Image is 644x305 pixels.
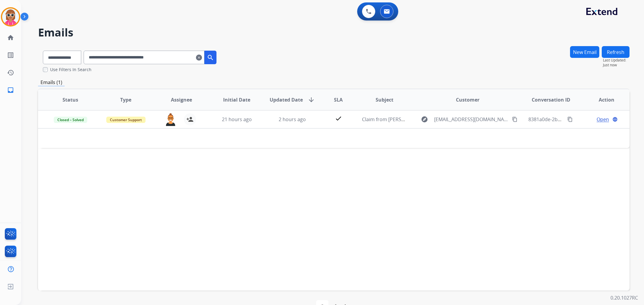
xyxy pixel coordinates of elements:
th: Action [574,89,630,110]
span: SLA [334,96,343,103]
span: 8381a0de-2b60-4c1c-b986-81733855c433 [528,116,621,123]
mat-icon: language [612,117,618,122]
span: Subject [376,96,393,103]
label: Use Filters In Search [50,67,91,73]
img: agent-avatar [165,113,177,126]
mat-icon: check [335,115,342,122]
span: Closed – Solved [54,117,87,123]
span: 2 hours ago [279,116,306,123]
p: Emails (1) [38,79,65,86]
span: Initial Date [223,96,250,103]
span: Just now [603,63,630,68]
span: Last Updated: [603,58,630,63]
span: Open [597,116,609,123]
mat-icon: clear [196,54,202,61]
mat-icon: history [7,69,14,76]
span: [EMAIL_ADDRESS][DOMAIN_NAME] [434,116,508,123]
mat-icon: content_copy [512,117,517,122]
span: Claim from [PERSON_NAME] [362,116,426,123]
img: avatar [2,8,19,25]
mat-icon: search [207,54,214,61]
span: Status [62,96,78,103]
mat-icon: list_alt [7,52,14,59]
span: Updated Date [270,96,303,103]
mat-icon: person_add [186,116,194,123]
span: 21 hours ago [222,116,252,123]
button: Refresh [602,46,630,58]
span: Assignee [171,96,192,103]
span: Customer Support [106,117,146,123]
button: New Email [570,46,599,58]
mat-icon: explore [421,116,428,123]
mat-icon: home [7,34,14,41]
mat-icon: inbox [7,86,14,94]
span: Type [120,96,131,103]
span: Conversation ID [532,96,570,103]
mat-icon: arrow_downward [308,96,315,103]
p: 0.20.1027RC [610,294,638,301]
mat-icon: content_copy [567,117,573,122]
span: Customer [456,96,479,103]
h2: Emails [38,27,630,39]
